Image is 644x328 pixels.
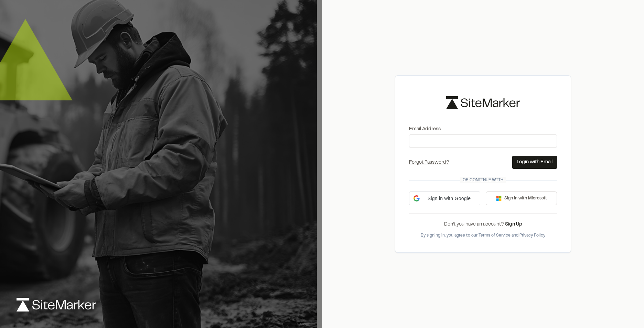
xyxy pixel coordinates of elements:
div: Sign in with Google [409,192,480,205]
span: Sign in with Google [422,195,476,202]
a: Forgot Password? [409,161,449,165]
img: logo-black-rebrand.svg [446,96,520,109]
img: logo-white-rebrand.svg [17,298,96,311]
button: Privacy Policy [519,232,545,239]
label: Email Address [409,125,557,133]
div: Don’t you have an account? [409,221,557,228]
button: Sign in with Microsoft [486,192,557,205]
button: Login with Email [512,156,557,169]
div: By signing in, you agree to our and [409,232,557,239]
a: Sign Up [505,222,522,227]
button: Terms of Service [479,232,511,239]
span: Or continue with [460,177,506,183]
